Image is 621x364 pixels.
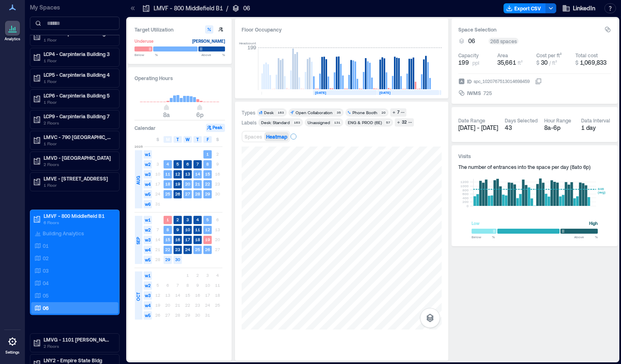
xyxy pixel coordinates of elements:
[518,60,523,66] span: ft²
[165,247,170,252] text: 22
[458,164,611,170] div: The number of entrances into the space per day ( 8a to 6p )
[535,78,542,85] button: IDspc_1020767513014698459
[460,184,469,188] tspan: 1000
[575,60,578,66] span: $
[44,182,113,188] p: 1 Floor
[175,191,180,196] text: 26
[44,92,113,99] p: LCP6 - Carpinteria Building 5
[43,280,49,286] p: 04
[185,171,190,176] text: 13
[315,90,326,95] text: [DATE]
[195,237,200,242] text: 18
[175,237,180,242] text: 16
[165,257,170,262] text: 29
[352,110,377,115] div: Phone Booth
[266,134,287,139] span: Heatmap
[458,152,611,160] h3: Visits
[134,52,158,57] span: Below %
[185,181,190,186] text: 20
[44,357,113,364] p: LNY2 - Empire State Bldg
[44,113,113,120] p: LCP9 - Carpinteria Building 7
[205,171,210,176] text: 15
[144,236,152,244] span: w3
[185,227,190,232] text: 10
[489,38,518,44] div: 268 spaces
[216,136,219,143] span: S
[536,52,562,59] div: Cost per ft²
[44,37,113,43] p: 1 Floor
[144,311,152,320] span: w5
[44,175,113,182] p: LMVE - [STREET_ADDRESS]
[176,161,179,166] text: 5
[473,77,531,86] div: spc_1020767513014698459
[43,267,49,274] p: 03
[144,216,152,224] span: w1
[144,291,152,300] span: w3
[44,120,113,126] p: 2 Floors
[175,171,180,176] text: 12
[144,190,152,198] span: w5
[472,235,495,239] span: Below %
[292,120,301,125] div: 163
[134,144,143,149] span: 2025
[242,109,255,116] div: Types
[176,136,179,143] span: T
[458,59,469,67] span: 199
[261,120,290,125] div: Desk: Standard
[144,246,152,254] span: w4
[135,176,142,185] span: AUG
[462,196,469,200] tspan: 400
[467,89,481,97] span: IWMS
[186,217,189,222] text: 3
[573,4,595,12] span: LinkedIn
[560,2,598,15] button: LinkedIn
[472,59,479,66] span: ppl
[166,217,169,222] text: 1
[186,161,189,166] text: 6
[185,191,190,196] text: 27
[589,219,598,227] div: High
[154,4,223,12] p: LMVF - 800 Middlefield B1
[505,117,538,124] div: Days Selected
[226,4,228,12] p: /
[43,242,49,249] p: 01
[308,120,330,125] div: Unassigned
[276,110,285,115] div: 163
[201,52,225,57] span: Above %
[581,124,611,132] div: 1 day
[472,219,479,227] div: Low
[44,99,113,105] p: 1 Floor
[196,161,199,166] text: 7
[186,136,190,143] span: W
[206,161,209,166] text: 8
[195,247,200,252] text: 25
[458,25,604,34] h3: Space Selection
[135,237,142,244] span: SEP
[144,170,152,178] span: w3
[505,124,538,132] div: 43
[333,120,342,125] div: 131
[467,77,472,86] span: ID
[348,120,382,125] div: ENG & PROD (6E)
[44,219,113,226] p: 6 Floors
[536,59,572,67] button: $ 30 / ft²
[166,161,169,166] text: 4
[176,217,179,222] text: 2
[134,74,225,82] h3: Operating Hours
[581,117,610,124] div: Data Interval
[243,132,264,141] button: Spaces
[460,180,469,184] tspan: 1200
[536,60,539,66] span: $
[462,200,469,204] tspan: 200
[580,59,606,66] span: 1,069,833
[243,4,250,12] p: 06
[156,136,159,143] span: S
[242,119,257,126] div: Labels
[44,134,113,140] p: LMVC - 790 [GEOGRAPHIC_DATA] B2
[264,110,274,115] div: Desk
[205,191,210,196] text: 29
[458,117,485,124] div: Date Range
[196,217,199,222] text: 4
[497,52,508,59] div: Area
[144,301,152,310] span: w4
